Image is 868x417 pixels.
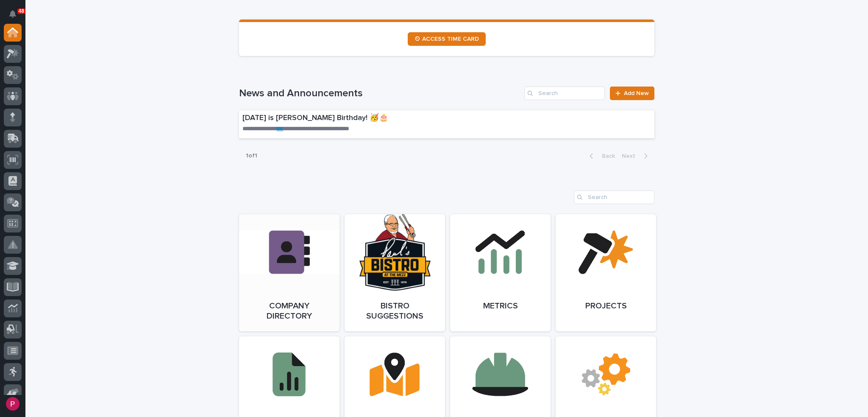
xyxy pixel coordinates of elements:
[345,214,445,331] a: Bistro Suggestions
[618,152,654,160] button: Next
[239,87,521,100] h1: News and Announcements
[4,5,22,23] button: Notifications
[415,36,479,42] span: ⏲ ACCESS TIME CARD
[239,146,264,166] p: 1 of 1
[450,214,551,331] a: Metrics
[19,8,24,14] p: 48
[597,153,615,159] span: Back
[408,32,486,46] a: ⏲ ACCESS TIME CARD
[242,114,527,123] p: [DATE] is [PERSON_NAME] Birthday! 🥳🎂
[622,153,640,159] span: Next
[524,87,605,100] input: Search
[574,190,654,204] input: Search
[624,90,649,96] span: Add New
[4,395,22,413] button: users-avatar
[610,87,654,100] a: Add New
[11,10,22,24] div: Notifications48
[239,214,339,331] a: Company Directory
[583,152,618,160] button: Back
[556,214,656,331] a: Projects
